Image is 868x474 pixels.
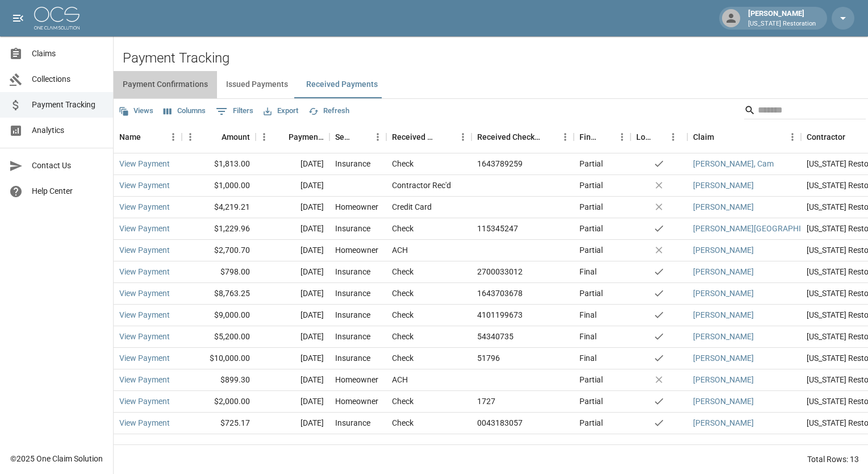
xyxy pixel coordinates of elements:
div: Received Method [386,121,471,153]
button: Payment Confirmations [114,71,217,98]
div: Partial [579,223,603,234]
a: View Payment [119,374,170,385]
div: Insurance [335,417,370,429]
button: Sort [206,129,222,145]
button: Sort [273,129,289,145]
div: [DATE] [256,153,329,175]
div: Payment Date [289,121,324,153]
a: [PERSON_NAME] [693,180,754,191]
p: [US_STATE] Restoration [748,19,816,29]
a: View Payment [119,396,170,407]
div: 0043183057 [477,417,523,429]
div: Partial [579,244,603,256]
button: Sort [598,129,614,145]
div: Check [392,309,414,321]
button: Menu [784,128,801,145]
div: Partial [579,288,603,299]
a: [PERSON_NAME] [693,352,754,364]
button: Sort [714,129,730,145]
div: Partial [579,201,603,213]
div: $1,000.00 [182,175,256,197]
div: Received Method [392,121,439,153]
div: Check [392,288,414,299]
span: Collections [32,73,104,85]
button: Issued Payments [217,71,297,98]
div: 2700033012 [477,266,523,277]
div: Claim [687,121,801,153]
div: Claim [693,121,714,153]
div: Insurance [335,352,370,364]
a: View Payment [119,180,170,191]
div: Homeowner [335,201,378,213]
div: Final [579,266,596,277]
span: Claims [32,48,104,60]
span: Contact Us [32,160,104,172]
button: Sort [652,129,668,145]
div: [DATE] [256,305,329,326]
div: $8,763.25 [182,283,256,305]
button: Refresh [306,102,352,120]
div: 4101199673 [477,309,523,321]
a: [PERSON_NAME][GEOGRAPHIC_DATA] [693,223,831,234]
div: $2,700.70 [182,240,256,261]
span: Analytics [32,124,104,136]
div: Partial [579,180,603,191]
div: Homeowner [335,374,378,385]
a: [PERSON_NAME] [693,288,754,299]
div: 51796 [477,352,500,364]
div: Search [744,101,866,122]
div: Insurance [335,223,370,234]
div: [DATE] [256,175,329,197]
div: [DATE] [256,218,329,240]
a: View Payment [119,288,170,299]
div: Insurance [335,288,370,299]
div: Final [579,331,596,342]
a: View Payment [119,201,170,213]
a: View Payment [119,417,170,429]
a: View Payment [119,223,170,234]
div: [DATE] [256,326,329,348]
div: Partial [579,374,603,385]
div: [PERSON_NAME] [744,8,820,28]
div: Check [392,417,414,429]
a: [PERSON_NAME] [693,331,754,342]
button: Menu [182,128,199,145]
div: Check [392,266,414,277]
div: $1,813.00 [182,153,256,175]
div: Total Rows: 13 [807,454,859,465]
button: Show filters [213,102,256,120]
div: $5,200.00 [182,326,256,348]
a: [PERSON_NAME] [693,417,754,429]
a: [PERSON_NAME], Cam [693,158,774,169]
div: $4,219.21 [182,197,256,218]
a: [PERSON_NAME] [693,266,754,277]
div: Final [579,309,596,321]
button: Menu [165,128,182,145]
a: [PERSON_NAME] [693,396,754,407]
button: Sort [353,129,369,145]
button: Menu [454,128,471,145]
div: Check [392,331,414,342]
div: 1643789259 [477,158,523,169]
button: Export [261,102,301,120]
div: $2,000.00 [182,391,256,413]
div: Final/Partial [574,121,631,153]
button: Menu [665,128,682,145]
div: [DATE] [256,413,329,434]
button: Menu [557,128,574,145]
div: Partial [579,417,603,429]
a: View Payment [119,331,170,342]
button: Menu [369,128,386,145]
div: $798.00 [182,261,256,283]
div: Sender [335,121,353,153]
div: dynamic tabs [114,71,868,98]
div: Payment Date [256,121,329,153]
div: Received Check Number [471,121,574,153]
div: Lockbox [636,121,652,153]
a: [PERSON_NAME] [693,244,754,256]
div: Partial [579,158,603,169]
button: Sort [845,129,861,145]
span: Payment Tracking [32,99,104,111]
div: Check [392,396,414,407]
div: © 2025 One Claim Solution [10,453,103,464]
